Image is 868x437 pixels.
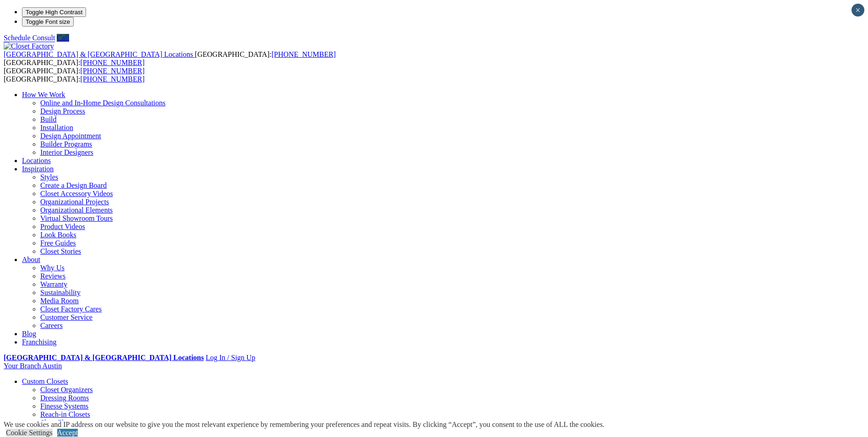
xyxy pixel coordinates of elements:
[852,4,864,16] button: Close
[4,50,195,58] a: [GEOGRAPHIC_DATA] & [GEOGRAPHIC_DATA] Locations
[40,132,101,140] a: Design Appointment
[40,402,88,410] a: Finesse Systems
[40,289,81,296] a: Sustainability
[22,157,51,164] a: Locations
[40,247,81,255] a: Closet Stories
[4,362,41,370] span: Your Branch
[40,148,93,156] a: Interior Designers
[40,198,109,206] a: Organizational Projects
[4,42,54,50] img: Closet Factory
[205,354,255,361] a: Log In / Sign Up
[271,50,335,58] a: [PHONE_NUMBER]
[6,429,53,437] a: Cookie Settings
[26,9,82,16] span: Toggle High Contrast
[40,394,89,402] a: Dressing Rooms
[40,264,65,272] a: Why Us
[22,7,86,17] button: Toggle High Contrast
[40,231,76,239] a: Look Books
[40,214,113,222] a: Virtual Showroom Tours
[57,429,78,437] a: Accept
[22,256,40,263] a: About
[4,354,204,361] a: [GEOGRAPHIC_DATA] & [GEOGRAPHIC_DATA] Locations
[4,50,336,66] span: [GEOGRAPHIC_DATA]: [GEOGRAPHIC_DATA]:
[22,91,65,98] a: How We Work
[40,305,102,313] a: Closet Factory Cares
[40,239,76,247] a: Free Guides
[40,410,90,418] a: Reach-in Closets
[4,67,145,83] span: [GEOGRAPHIC_DATA]: [GEOGRAPHIC_DATA]:
[22,17,74,27] button: Toggle Font size
[40,272,65,280] a: Reviews
[40,419,78,426] a: Shoe Closets
[40,280,67,288] a: Warranty
[81,67,145,75] a: [PHONE_NUMBER]
[40,190,113,197] a: Closet Accessory Videos
[22,330,36,338] a: Blog
[4,362,62,370] a: Your Branch Austin
[43,362,62,370] span: Austin
[40,107,85,115] a: Design Process
[40,322,63,329] a: Careers
[40,140,92,148] a: Builder Programs
[4,34,55,42] a: Schedule Consult
[40,297,79,305] a: Media Room
[26,18,70,25] span: Toggle Font size
[4,50,193,58] span: [GEOGRAPHIC_DATA] & [GEOGRAPHIC_DATA] Locations
[40,173,58,181] a: Styles
[40,386,93,393] a: Closet Organizers
[22,377,68,385] a: Custom Closets
[81,75,145,83] a: [PHONE_NUMBER]
[22,338,57,346] a: Franchising
[40,115,57,123] a: Build
[4,421,604,429] div: We use cookies and IP address on our website to give you the most relevant experience by remember...
[40,206,113,214] a: Organizational Elements
[81,59,145,66] a: [PHONE_NUMBER]
[40,313,92,321] a: Customer Service
[40,223,85,230] a: Product Videos
[40,181,107,189] a: Create a Design Board
[57,34,69,42] a: Call
[22,165,54,173] a: Inspiration
[40,99,166,107] a: Online and In-Home Design Consultations
[40,124,73,131] a: Installation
